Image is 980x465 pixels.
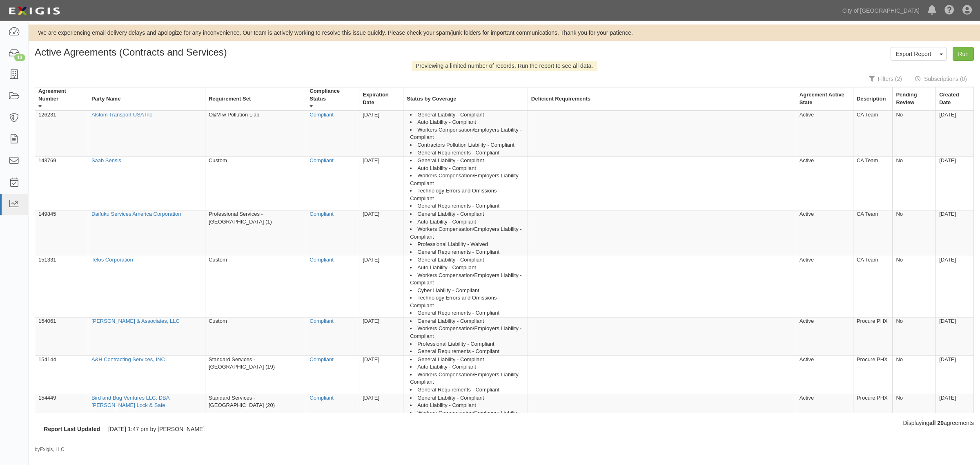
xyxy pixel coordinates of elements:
li: General Liability - Compliant [410,394,524,402]
td: [DATE] [936,355,974,394]
a: Telos Corporation [91,257,133,263]
li: Workers Compensation/Employers Liability - Compliant [410,409,524,425]
a: Compliant [310,356,334,362]
li: General Requirements - Compliant [410,348,524,355]
li: General Requirements - Compliant [410,386,524,394]
li: Auto Liability - Compliant [410,264,524,272]
div: 13 [14,54,25,61]
a: Compliant [310,112,334,118]
div: Description [857,95,886,103]
td: Custom [205,157,306,210]
div: Pending Review [896,91,929,106]
div: Deficient Requirements [531,95,590,103]
td: Active [796,157,853,210]
td: CA Team [853,157,893,210]
li: General Liability - Compliant [410,210,524,218]
td: Procure PHX [853,317,893,355]
li: General Requirements - Compliant [410,202,524,210]
li: Auto Liability - Compliant [410,165,524,172]
a: City of [GEOGRAPHIC_DATA] [838,2,924,19]
div: Agreement Number [38,87,81,103]
td: 126231 [35,111,88,157]
div: Requirement Set [209,95,251,103]
td: [DATE] [359,317,403,355]
li: Auto Liability - Compliant [410,402,524,409]
td: No [893,210,936,256]
td: Custom [205,256,306,317]
li: Workers Compensation/Employers Liability - Compliant [410,226,524,241]
a: Compliant [310,318,334,324]
td: CA Team [853,111,893,157]
td: 154449 [35,394,88,432]
td: [DATE] [936,317,974,355]
li: Technology Errors and Omissions - Compliant [410,187,524,202]
td: Active [796,256,853,317]
td: [DATE] [936,111,974,157]
a: Filters (2) [863,71,908,87]
a: Subscriptions (0) [909,71,973,87]
div: Displaying agreements [425,419,980,427]
div: Expiration Date [363,91,396,106]
td: No [893,111,936,157]
li: Workers Compensation/Employers Liability - Compliant [410,272,524,287]
td: Standard Services - [GEOGRAPHIC_DATA] (20) [205,394,306,432]
a: Exigis, LLC [40,447,65,452]
a: [PERSON_NAME] & Associates, LLC [91,318,180,324]
td: Professional Services - [GEOGRAPHIC_DATA] (1) [205,210,306,256]
td: No [893,256,936,317]
td: O&M w Pollution Liab [205,111,306,157]
td: [DATE] [359,111,403,157]
small: by [35,446,65,453]
a: A&H Contracting Services, INC [91,356,165,362]
td: [DATE] [359,210,403,256]
li: Technology Errors and Omissions - Compliant [410,294,524,309]
li: Workers Compensation/Employers Liability - Compliant [410,371,524,386]
li: General Liability - Compliant [410,356,524,364]
a: Export Report [891,47,936,61]
td: Standard Services - [GEOGRAPHIC_DATA] (19) [205,355,306,394]
div: We are experiencing email delivery delays and apologize for any inconvenience. Our team is active... [29,29,980,37]
li: General Liability - Compliant [410,111,524,119]
td: [DATE] [359,394,403,432]
td: No [893,355,936,394]
li: Cyber Liability - Compliant [410,287,524,295]
td: Active [796,210,853,256]
td: [DATE] [936,157,974,210]
td: [DATE] [359,355,403,394]
div: Status by Coverage [407,95,456,103]
li: Contractors Pollution Liability - Compliant [410,141,524,149]
div: Previewing a limited number of records. Run the report to see all data. [412,61,597,71]
li: General Requirements - Compliant [410,309,524,317]
li: General Requirements - Compliant [410,248,524,256]
td: CA Team [853,256,893,317]
a: Run [953,47,974,61]
a: Daifuku Services America Corporation [91,211,181,217]
li: Professional Liability - Compliant [410,340,524,348]
b: all 20 [929,420,944,426]
td: [DATE] [936,256,974,317]
td: Procure PHX [853,394,893,432]
td: No [893,394,936,432]
td: Active [796,355,853,394]
td: 151331 [35,256,88,317]
td: Procure PHX [853,355,893,394]
a: Compliant [310,157,334,163]
li: General Requirements - Compliant [410,149,524,157]
td: 154061 [35,317,88,355]
td: 149845 [35,210,88,256]
a: Compliant [310,257,334,263]
td: 154144 [35,355,88,394]
li: Workers Compensation/Employers Liability - Compliant [410,126,524,141]
td: [DATE] [359,157,403,210]
li: Professional Liability - Waived [410,241,524,248]
a: Alstom Transport USA Inc. [91,112,154,118]
a: Compliant [310,395,334,401]
td: 143769 [35,157,88,210]
div: Party Name [91,95,121,103]
td: CA Team [853,210,893,256]
li: Auto Liability - Compliant [410,118,524,126]
div: Created Date [939,91,967,106]
td: Active [796,111,853,157]
a: Bird and Bug Ventures LLC. DBA [PERSON_NAME] Lock & Safe [91,395,169,409]
td: [DATE] [936,210,974,256]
